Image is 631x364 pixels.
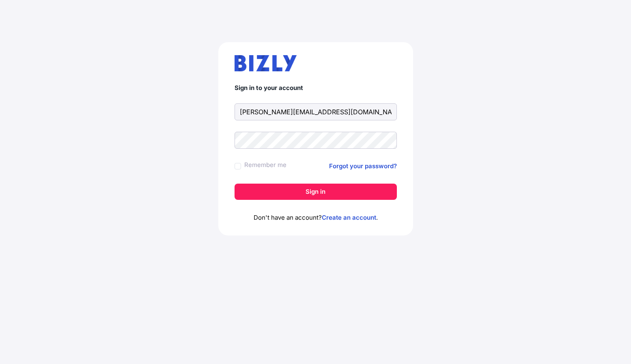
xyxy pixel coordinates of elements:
a: Create an account [322,214,376,221]
button: Sign in [235,184,397,200]
input: Email [235,103,397,120]
a: Forgot your password? [329,161,397,171]
img: bizly_logo.svg [235,55,297,71]
label: Remember me [244,160,286,170]
p: Don't have an account? . [235,213,397,223]
h4: Sign in to your account [235,84,397,92]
